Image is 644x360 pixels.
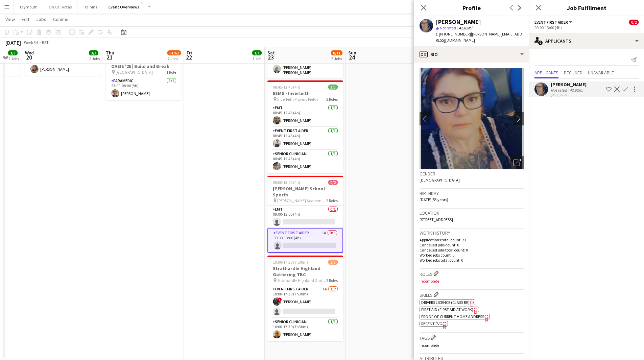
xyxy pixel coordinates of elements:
[267,80,343,173] app-job-card: 08:45-12:45 (4h)3/3ESMS - Inverleith Inverleith Playing Fields3 RolesEMT1/108:45-12:45 (4h)[PERSO...
[588,70,614,75] span: Unavailable
[267,229,343,253] app-card-role: Event First Aider1A0/109:00-13:00 (4h)
[8,50,18,55] span: 3/3
[267,176,343,253] div: 09:00-13:00 (4h)0/2[PERSON_NAME] School Sports [PERSON_NAME] Academy Playing Fields2 RolesEMT0/10...
[420,177,460,183] span: [DEMOGRAPHIC_DATA]
[77,0,103,14] button: Training
[326,278,338,283] span: 2 Roles
[166,70,176,75] span: 1 Role
[457,25,474,30] span: 42.02mi
[534,20,568,25] span: Event First Aider
[328,180,338,185] span: 0/2
[326,97,338,102] span: 3 Roles
[267,256,343,341] app-job-card: 10:00-17:30 (7h30m)2/3Strathardle Highland Gathering TBC Strathardle Highland Garthering2 RolesEv...
[267,318,343,341] app-card-role: Senior Clinician1/110:00-17:30 (7h30m)[PERSON_NAME]
[564,70,582,75] span: Declined
[253,56,261,61] div: 1 Job
[277,97,318,102] span: Inverleith Playing Fields
[266,53,275,61] span: 23
[420,334,524,341] h3: Tags
[440,25,456,30] span: Not rated
[273,260,308,265] span: 10:00-17:30 (7h30m)
[43,0,77,14] button: On Call Rotas
[3,15,18,24] a: View
[420,291,524,298] h3: Skills
[277,278,326,283] span: Strathardle Highland Garthering
[273,180,300,185] span: 09:00-13:00 (4h)
[421,314,484,319] span: Proof of Current Home Address
[436,19,481,25] div: [PERSON_NAME]
[267,90,343,96] h3: ESMS - Inverleith
[106,53,182,100] app-job-card: 23:00-08:00 (9h) (Fri)1/1OASIS '25 | Build and Break [GEOGRAPHIC_DATA]1 RoleParamedic1/123:00-08:...
[42,40,49,45] div: BST
[168,56,181,61] div: 2 Jobs
[420,279,524,284] p: Incomplete
[106,77,182,100] app-card-role: Paramedic1/123:00-08:00 (9h)[PERSON_NAME]
[420,197,448,202] span: [DATE] (53 years)
[420,343,524,348] p: Incomplete
[414,46,529,63] div: Bio
[186,53,192,61] span: 22
[420,68,524,169] img: Crew avatar or photo
[22,40,39,45] span: Week 34
[267,150,343,173] app-card-role: Senior Clinician1/108:45-12:45 (4h)[PERSON_NAME]
[420,270,524,277] h3: Roles
[267,127,343,150] app-card-role: Event First Aider1/108:45-12:45 (4h)[PERSON_NAME]
[421,300,470,305] span: Drivers Licence (Class BE)
[420,190,524,196] h3: Birthday
[629,20,639,25] span: 0/2
[106,50,114,56] span: Thu
[25,50,34,56] span: Wed
[89,50,98,55] span: 3/3
[116,70,153,75] span: [GEOGRAPHIC_DATA]
[105,53,114,61] span: 21
[89,56,100,61] div: 2 Jobs
[331,50,342,55] span: 8/11
[421,321,442,326] span: Recent PVG
[534,70,558,75] span: Applicants
[33,15,49,24] a: Jobs
[347,53,356,61] span: 24
[420,237,524,242] p: Applications total count: 21
[278,297,282,302] span: !
[420,247,524,253] p: Cancelled jobs total count: 0
[420,258,524,263] p: Worked jobs total count: 0
[50,15,71,24] a: Comms
[14,0,43,14] button: Taymouth
[414,50,423,55] span: 1/1
[551,93,587,97] div: [DATE] 22:22
[167,50,181,55] span: 61/62
[267,53,343,78] app-card-role: Event First Aider1/108:15-12:15 (4h)[PERSON_NAME] [PERSON_NAME]
[5,16,15,22] span: View
[436,31,522,43] span: | [PERSON_NAME][EMAIL_ADDRESS][DOMAIN_NAME]
[5,39,21,46] div: [DATE]
[326,198,338,203] span: 2 Roles
[267,50,275,56] span: Sat
[348,50,356,56] span: Sun
[436,31,471,37] span: t. [PHONE_NUMBER]
[36,16,46,22] span: Jobs
[267,206,343,229] app-card-role: EMT0/109:00-13:00 (4h)
[277,198,326,203] span: [PERSON_NAME] Academy Playing Fields
[534,20,573,25] button: Event First Aider
[267,104,343,127] app-card-role: EMT1/108:45-12:45 (4h)[PERSON_NAME]
[420,230,524,236] h3: Work history
[331,56,342,61] div: 5 Jobs
[510,156,524,169] div: Open photos pop-in
[420,253,524,258] p: Worked jobs count: 0
[53,16,68,22] span: Comms
[534,25,639,30] div: 09:00-13:00 (4h)
[420,210,524,216] h3: Location
[103,0,145,14] button: Event Overviews
[420,242,524,247] p: Cancelled jobs count: 0
[19,15,32,24] a: Edit
[568,88,585,93] div: 42.02mi
[22,16,29,22] span: Edit
[328,85,338,90] span: 3/3
[328,260,338,265] span: 2/3
[24,53,34,61] span: 20
[420,217,453,222] span: [STREET_ADDRESS]
[252,50,262,55] span: 1/1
